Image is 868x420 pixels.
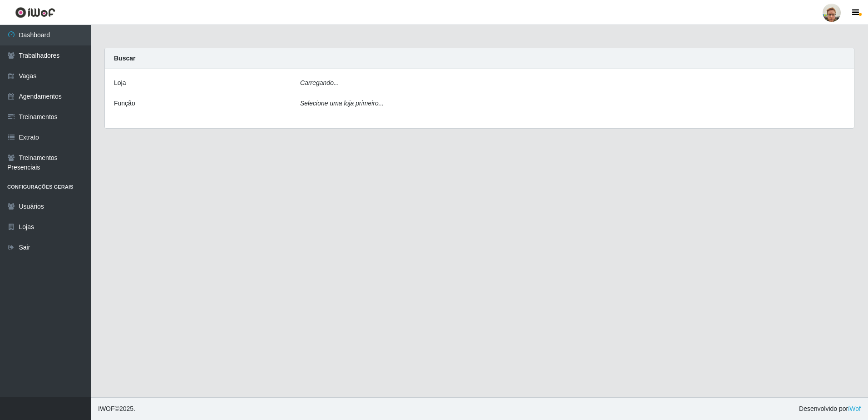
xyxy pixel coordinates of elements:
[300,100,384,107] i: Selecione uma loja primeiro...
[848,405,861,412] a: iWof
[300,79,339,86] i: Carregando...
[15,7,55,18] img: CoreUI Logo
[114,99,135,108] label: Função
[98,405,115,412] span: IWOF
[98,404,135,414] span: © 2025 .
[114,78,126,88] label: Loja
[799,404,861,414] span: Desenvolvido por
[114,55,135,62] strong: Buscar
